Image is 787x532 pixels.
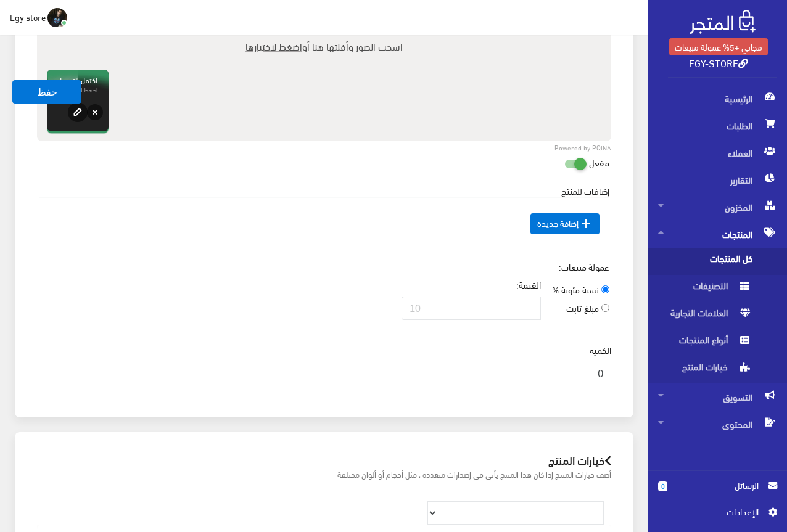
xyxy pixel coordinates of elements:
a: ... Egy store [10,7,67,27]
span: المنتجات [658,221,777,248]
span: إضافة جديدة [530,213,600,234]
span: اﻹعدادات [668,505,758,518]
span: الرسائل [677,478,759,492]
span: التقارير [658,166,777,194]
h2: خيارات المنتج [37,454,611,466]
a: EGY-STORE [689,54,748,72]
span: الطلبات [658,112,777,139]
span: العملاء [658,139,777,166]
label: القيمة: [516,278,541,292]
small: أضف خيارات المنتج إذا كان هذا المنتج يأتي في إصدارات متعددة ، مثل أحجام أو ألوان مختلفة [37,469,611,481]
span: العلامات التجارية [658,302,752,329]
a: المنتجات [648,221,787,248]
a: كل المنتجات [648,248,787,275]
a: العلامات التجارية [648,302,787,329]
input: نسبة مئوية % [601,285,609,293]
button: حفظ [12,80,81,104]
input: 10 [402,297,541,320]
a: التصنيفات [648,275,787,302]
span: اضغط لاختيارها [245,37,302,55]
span: خيارات المنتج [658,356,752,383]
img: ... [47,8,67,28]
img: . [690,10,756,34]
span: التصنيفات [658,275,752,302]
a: Powered by PQINA [554,145,611,150]
span: الرئيسية [658,85,777,112]
div: إضافات للمنتج [39,184,609,250]
iframe: Drift Widget Chat Controller [15,448,62,494]
label: الكمية [590,343,611,357]
span: التسويق [658,383,777,411]
a: 0 الرسائل [658,478,777,505]
span: المحتوى [658,411,777,438]
span: Egy store [10,9,46,25]
label: اسحب الصور وأفلتها هنا أو [241,34,408,59]
a: الرئيسية [648,85,787,112]
span: مبلغ ثابت [566,299,599,316]
span: أنواع المنتجات [658,329,752,356]
label: مفعل [589,151,609,174]
a: خيارات المنتج [648,356,787,383]
i:  [579,216,593,231]
span: المخزون [658,194,777,221]
a: أنواع المنتجات [648,329,787,356]
span: كل المنتجات [658,248,752,275]
a: الطلبات [648,112,787,139]
label: عمولة مبيعات: [559,260,609,274]
a: اﻹعدادات [658,505,777,525]
a: المحتوى [648,411,787,438]
a: المخزون [648,194,787,221]
input: مبلغ ثابت [601,304,609,312]
span: نسبة مئوية % [552,280,599,298]
span: 0 [658,481,667,491]
a: العملاء [648,139,787,166]
a: التقارير [648,166,787,194]
a: مجاني +5% عمولة مبيعات [669,38,768,55]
